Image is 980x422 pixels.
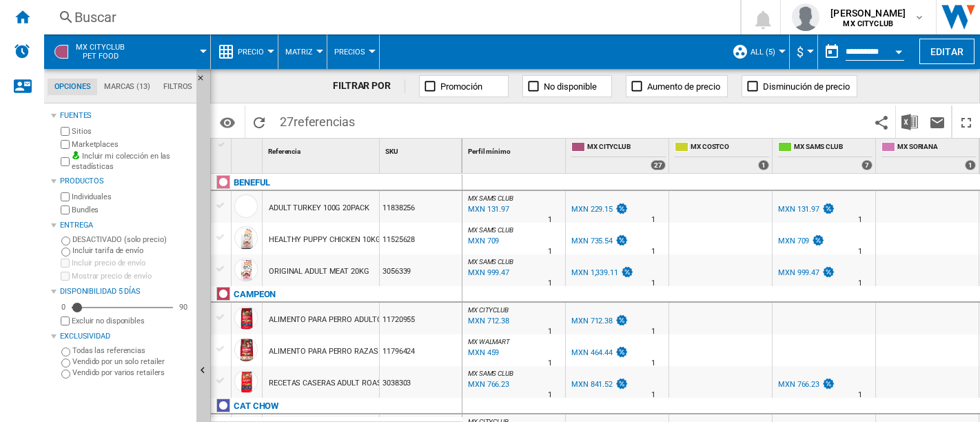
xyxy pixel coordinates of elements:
[775,139,875,173] div: MX SAMS CLUB 7 offers sold by MX SAMS CLUB
[858,277,862,290] div: Tiempo de entrega : 1 día
[732,34,782,69] div: ALL (5)
[72,316,191,326] label: Excluir no disponibles
[858,213,862,227] div: Tiempo de entrega : 1 día
[548,356,552,370] div: Tiempo de entrega : 1 día
[72,368,191,378] label: Vendido por varios retailers
[234,174,270,191] div: Haga clic para filtrar por esa marca
[234,398,278,414] div: Haga clic para filtrar por esa marca
[61,248,70,257] input: Incluir tarifa de envío
[626,75,728,97] button: Aumento de precio
[60,110,191,121] div: Fuentes
[691,142,769,154] span: MX COSTCO
[923,105,951,138] button: Enviar este reporte por correo electrónico
[548,213,552,227] div: Tiempo de entrega : 1 día
[896,105,923,138] button: Descargar en Excel
[440,81,482,92] span: Promoción
[51,34,203,69] div: MX CITYCLUBPet food
[72,139,191,150] label: Marketplaces
[811,234,825,246] img: promotionV3.png
[468,194,513,202] span: MX SAMS CLUB
[901,114,918,130] img: excel-24x24.png
[334,34,372,69] button: Precios
[269,192,369,224] div: ADULT TURKEY 100G 20PACK
[97,79,156,95] md-tab-item: Marcas (13)
[897,142,976,154] span: MX SORIANA
[544,81,597,92] span: No disponible
[72,151,80,159] img: mysite-bg-18x18.png
[821,378,835,390] img: promotionV3.png
[647,81,720,92] span: Aumento de precio
[294,114,355,129] span: referencias
[468,226,513,234] span: MX SAMS CLUB
[465,139,565,160] div: Sort None
[797,34,810,69] div: $
[61,192,70,201] input: Individuales
[776,266,835,280] div: MXN 999.47
[269,304,402,336] div: ALIMENTO PARA PERRO ADULTO 21KG
[587,142,666,154] span: MX CITYCLUB
[821,266,835,278] img: promotionV3.png
[61,153,70,170] input: Incluir mi colección en las estadísticas
[569,234,629,248] div: MXN 735.54
[468,148,511,155] span: Perfil mínimo
[794,142,872,154] span: MX SAMS CLUB
[776,203,835,217] div: MXN 131.97
[176,302,191,312] div: 90
[14,43,30,59] img: alerts-logo.svg
[60,286,191,297] div: Disponibilidad 5 Días
[61,237,70,245] input: DESACTIVADO (solo precio)
[234,139,262,160] div: Sort None
[74,8,704,27] div: Buscar
[72,301,173,314] md-slider: Disponibilidad
[48,79,97,95] md-tab-item: Opciones
[468,338,510,345] span: MX WALMART
[651,245,655,259] div: Tiempo de entrega : 1 día
[468,306,509,314] span: MX CITYCLUB
[218,34,271,69] div: Precio
[615,378,629,390] img: promotionV3.png
[571,348,613,357] div: MXN 464.44
[380,303,462,334] div: 11720955
[821,203,835,214] img: promotionV3.png
[269,368,497,399] div: RECETAS CASERAS ADULT ROAST MEAT WITH VEGETABLES 25KG
[778,268,819,277] div: MXN 999.47
[466,346,499,360] div: Última actualización : martes, 19 de agosto de 2025 13:34
[776,378,835,392] div: MXN 766.23
[419,75,509,97] button: Promoción
[797,45,804,59] span: $
[72,345,191,356] label: Todas las referencias
[380,223,462,254] div: 11525628
[522,75,612,97] button: No disponible
[615,203,629,214] img: promotionV3.png
[61,272,70,281] input: Mostrar precio de envío
[778,380,819,389] div: MXN 766.23
[58,302,69,312] div: 0
[468,258,513,265] span: MX SAMS CLUB
[571,237,613,245] div: MXN 735.54
[651,160,666,170] div: 27 offers sold by MX CITYCLUB
[763,81,850,92] span: Disminución de precio
[620,266,634,278] img: promotionV3.png
[72,205,191,215] label: Bundles
[465,139,565,160] div: Perfil mínimo Sort None
[214,110,241,134] button: Opciones
[778,205,819,214] div: MXN 131.97
[466,378,509,392] div: Última actualización : martes, 19 de agosto de 2025 11:08
[548,325,552,339] div: Tiempo de entrega : 1 día
[61,205,70,214] input: Bundles
[265,139,379,160] div: Referencia Sort None
[615,314,629,326] img: promotionV3.png
[952,105,980,138] button: Maximizar
[858,388,862,402] div: Tiempo de entrega : 1 día
[380,334,462,366] div: 11796424
[61,259,70,268] input: Incluir precio de envío
[76,34,139,69] button: MX CITYCLUBPet food
[569,314,629,328] div: MXN 712.38
[334,48,365,57] span: Precios
[380,366,462,398] div: 3038303
[61,127,70,136] input: Sitios
[238,48,264,57] span: Precio
[751,48,775,57] span: ALL (5)
[843,19,893,28] b: MX CITYCLUB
